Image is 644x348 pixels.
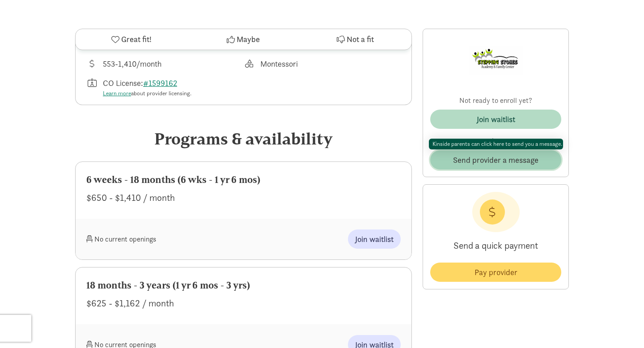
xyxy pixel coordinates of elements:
[86,296,401,310] div: $625 - $1,162 / month
[453,154,538,166] span: Send provider a message
[75,127,412,151] div: Programs & availability
[244,58,401,70] div: This provider's education philosophy
[76,29,187,50] button: Great fit!
[260,58,298,70] div: Montessori
[121,34,152,46] span: Great fit!
[103,89,191,98] div: about provider licensing.
[432,140,559,149] div: Kinside parents can click here to send you a message.
[86,191,401,205] div: $650 - $1,410 / month
[187,29,299,50] button: Maybe
[348,229,401,249] button: Join waitlist
[347,34,374,46] span: Not a fit
[430,110,561,129] button: Join waitlist
[103,58,161,70] div: 553-1,410/month
[86,229,244,249] div: No current openings
[469,36,523,85] img: Provider logo
[237,34,260,46] span: Maybe
[430,232,561,259] p: Send a quick payment
[103,89,131,97] a: Learn more
[430,150,561,170] button: Send provider a message
[86,278,401,293] div: 18 months - 3 years (1 yr 6 mos - 3 yrs)
[143,78,177,88] a: #1599162
[300,29,411,50] button: Not a fit
[103,77,191,98] div: CO License:
[430,136,561,147] p: Want to ask a question?
[86,77,244,98] div: License number
[86,58,244,70] div: Average tuition for this program
[475,266,517,278] span: Pay provider
[430,95,561,106] p: Not ready to enroll yet?
[86,173,401,187] div: 6 weeks - 18 months (6 wks - 1 yr 6 mos)
[355,233,394,245] span: Join waitlist
[477,113,515,125] div: Join waitlist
